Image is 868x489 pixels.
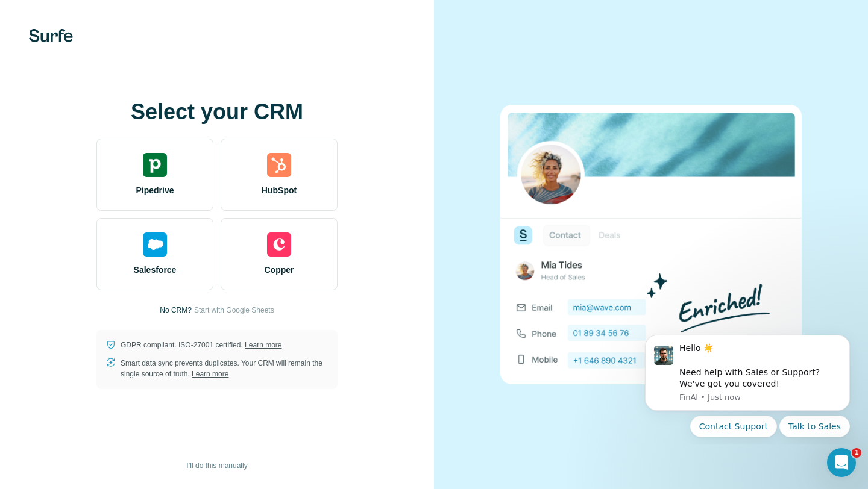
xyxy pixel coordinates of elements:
[160,305,192,316] p: No CRM?
[143,153,167,177] img: pipedrive's logo
[262,184,297,196] span: HubSpot
[827,448,856,477] iframe: Intercom live chat
[500,105,802,384] img: none image
[267,232,291,257] img: copper's logo
[96,100,338,124] h1: Select your CRM
[194,305,274,316] button: Start with Google Sheets
[143,232,167,257] img: salesforce's logo
[245,341,281,349] a: Learn more
[136,184,174,196] span: Pipedrive
[121,358,328,379] p: Smart data sync prevents duplicates. Your CRM will remain the single source of truth.
[121,340,281,350] p: GDPR compliant. ISO-27001 certified.
[265,264,294,276] span: Copper
[29,29,73,42] img: Surfe's logo
[134,264,177,276] span: Salesforce
[627,324,868,444] iframe: Intercom notifications message
[186,460,247,471] span: I’ll do this manually
[192,370,228,378] a: Learn more
[267,153,291,177] img: hubspot's logo
[852,448,861,458] span: 1
[178,456,256,475] button: I’ll do this manually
